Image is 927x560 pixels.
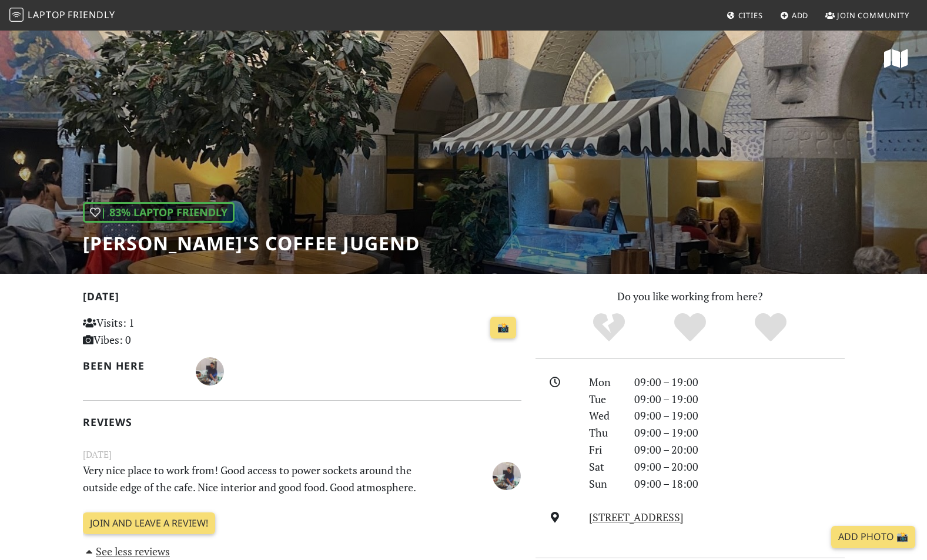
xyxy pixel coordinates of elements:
img: 4473-perry.jpg [493,462,521,490]
h1: [PERSON_NAME]'s Coffee Jugend [83,232,420,254]
div: 09:00 – 19:00 [627,424,852,441]
div: 09:00 – 19:00 [627,391,852,408]
div: Definitely! [730,311,811,344]
span: Friendly [68,8,115,21]
span: Join Community [837,10,909,21]
a: 📸 [490,317,516,339]
div: Tue [582,391,627,408]
span: Perry Mitchell [196,363,224,377]
p: Very nice place to work from! Good access to power sockets around the outside edge of the cafe. N... [76,462,453,496]
div: | 83% Laptop Friendly [83,202,235,223]
h2: Been here [83,360,182,372]
div: 09:00 – 19:00 [627,407,852,424]
div: No [568,311,650,344]
span: Perry Mitchell [493,467,521,481]
div: 09:00 – 19:00 [627,374,852,391]
span: Cities [738,10,763,21]
div: 09:00 – 20:00 [627,441,852,458]
div: 09:00 – 20:00 [627,458,852,475]
div: Yes [650,311,731,344]
a: [STREET_ADDRESS] [589,510,684,524]
a: See less reviews [83,544,170,558]
a: Cities [722,5,768,26]
img: 4473-perry.jpg [196,357,224,385]
a: Join and leave a review! [83,512,215,535]
a: Add [775,5,814,26]
a: Join Community [821,5,914,26]
h2: Reviews [83,416,521,428]
a: Add Photo 📸 [831,526,915,548]
div: Sun [582,475,627,492]
small: [DATE] [76,447,528,462]
div: Wed [582,407,627,424]
div: Sat [582,458,627,475]
img: LaptopFriendly [9,8,24,22]
a: LaptopFriendly LaptopFriendly [9,5,115,26]
p: Do you like working from here? [536,288,845,305]
div: Mon [582,374,627,391]
h2: [DATE] [83,290,521,307]
div: Thu [582,424,627,441]
span: Add [792,10,809,21]
span: Laptop [28,8,66,21]
div: 09:00 – 18:00 [627,475,852,492]
div: Fri [582,441,627,458]
p: Visits: 1 Vibes: 0 [83,314,220,348]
